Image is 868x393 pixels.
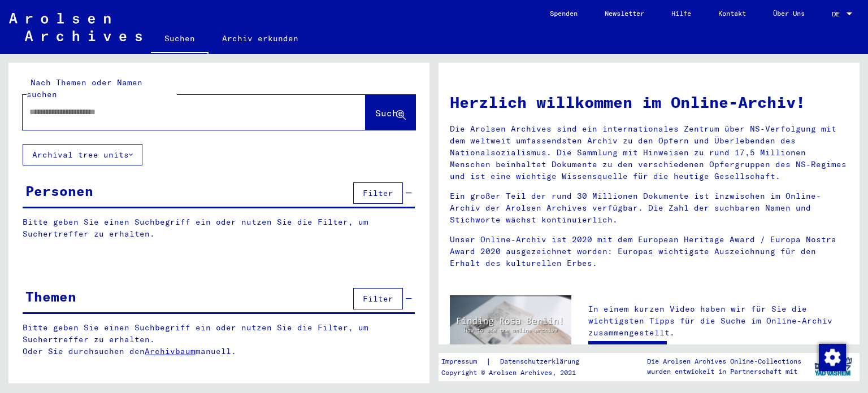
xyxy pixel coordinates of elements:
[832,10,844,18] span: DE
[363,188,393,198] span: Filter
[145,346,196,356] a: Archivbaum
[450,234,848,269] p: Unser Online-Archiv ist 2020 mit dem European Heritage Award / Europa Nostra Award 2020 ausgezeic...
[353,288,403,309] button: Filter
[25,181,93,201] div: Personen
[25,286,76,307] div: Themen
[209,25,312,52] a: Archiv erkunden
[819,344,846,371] img: Zustimmung ändern
[9,13,142,41] img: Arolsen_neg.svg
[450,123,848,182] p: Die Arolsen Archives sind ein internationales Zentrum über NS-Verfolgung mit dem weltweit umfasse...
[23,216,415,240] p: Bitte geben Sie einen Suchbegriff ein oder nutzen Sie die Filter, um Suchertreffer zu erhalten.
[23,322,415,357] p: Bitte geben Sie einen Suchbegriff ein oder nutzen Sie die Filter, um Suchertreffer zu erhalten. O...
[441,368,593,378] p: Copyright © Arolsen Archives, 2021
[491,356,593,368] a: Datenschutzerklärung
[366,95,415,130] button: Suche
[353,182,403,204] button: Filter
[23,144,142,165] button: Archival tree units
[450,295,571,361] img: video.jpg
[647,356,801,366] p: Die Arolsen Archives Online-Collections
[151,25,209,54] a: Suchen
[441,356,593,368] div: |
[450,90,848,114] h1: Herzlich willkommen im Online-Archiv!
[588,341,667,364] a: Video ansehen
[27,77,142,99] mat-label: Nach Themen oder Namen suchen
[812,352,854,381] img: yv_logo.png
[647,366,801,377] p: wurden entwickelt in Partnerschaft mit
[450,190,848,226] p: Ein großer Teil der rund 30 Millionen Dokumente ist inzwischen im Online-Archiv der Arolsen Archi...
[363,294,393,304] span: Filter
[441,356,486,368] a: Impressum
[375,107,403,119] span: Suche
[588,303,848,339] p: In einem kurzen Video haben wir für Sie die wichtigsten Tipps für die Suche im Online-Archiv zusa...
